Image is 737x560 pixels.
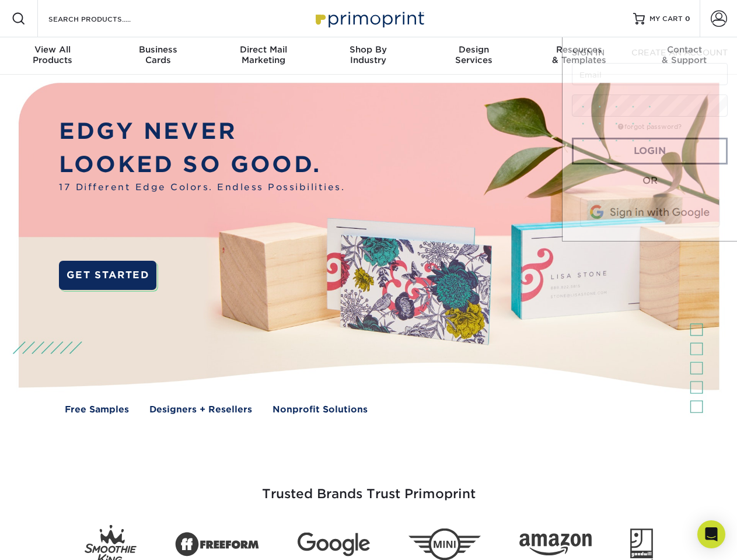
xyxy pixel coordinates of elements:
[47,12,161,26] input: SEARCH PRODUCTS.....
[273,403,368,416] a: Nonprofit Solutions
[316,44,421,55] span: Shop By
[572,174,728,188] div: OR
[211,37,316,75] a: Direct MailMarketing
[27,459,710,516] h3: Trusted Brands Trust Primoprint
[572,63,728,85] input: Email
[526,37,631,75] a: Resources& Templates
[697,520,725,548] div: Open Intercom Messenger
[526,44,631,55] span: Resources
[316,37,421,75] a: Shop ByIndustry
[149,403,252,416] a: Designers + Resellers
[59,115,345,148] p: EDGY NEVER
[298,533,370,556] img: Google
[105,37,210,75] a: BusinessCards
[59,181,345,194] span: 17 Different Edge Colors. Endless Possibilities.
[211,44,316,55] span: Direct Mail
[105,44,210,65] div: Cards
[421,37,526,75] a: DesignServices
[310,6,427,31] img: Primoprint
[316,44,421,65] div: Industry
[59,261,156,290] a: GET STARTED
[526,44,631,65] div: & Templates
[3,524,99,556] iframe: Google Customer Reviews
[519,534,592,556] img: Amazon
[421,44,526,65] div: Services
[630,528,653,560] img: Goodwill
[572,138,728,164] a: Login
[685,15,690,23] span: 0
[211,44,316,65] div: Marketing
[649,14,683,24] span: MY CART
[572,48,605,57] span: SIGN IN
[59,148,345,181] p: LOOKED SO GOOD.
[65,403,129,416] a: Free Samples
[631,48,728,57] span: CREATE AN ACCOUNT
[105,44,210,55] span: Business
[421,44,526,55] span: Design
[618,123,682,131] a: forgot password?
